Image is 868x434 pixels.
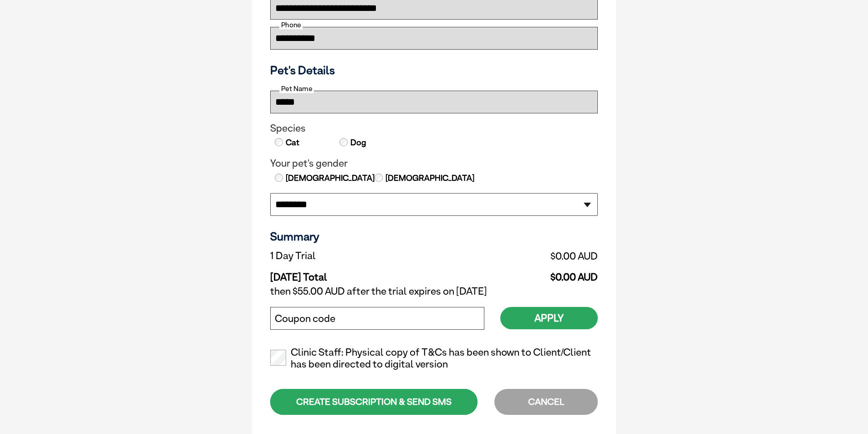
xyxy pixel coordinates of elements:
td: $0.00 AUD [448,248,598,264]
h3: Pet's Details [267,63,601,77]
div: CREATE SUBSCRIPTION & SEND SMS [270,389,478,415]
legend: Species [270,123,598,134]
label: Clinic Staff: Physical copy of T&Cs has been shown to Client/Client has been directed to digital ... [270,347,598,370]
td: then $55.00 AUD after the trial expires on [DATE] [270,283,598,300]
td: [DATE] Total [270,264,448,283]
h3: Summary [270,230,598,243]
legend: Your pet's gender [270,158,598,169]
label: Phone [279,21,303,29]
button: Apply [500,307,598,329]
label: Coupon code [275,313,335,325]
td: $0.00 AUD [448,264,598,283]
input: Clinic Staff: Physical copy of T&Cs has been shown to Client/Client has been directed to digital ... [270,350,286,366]
div: CANCEL [494,389,598,415]
td: 1 Day Trial [270,248,448,264]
